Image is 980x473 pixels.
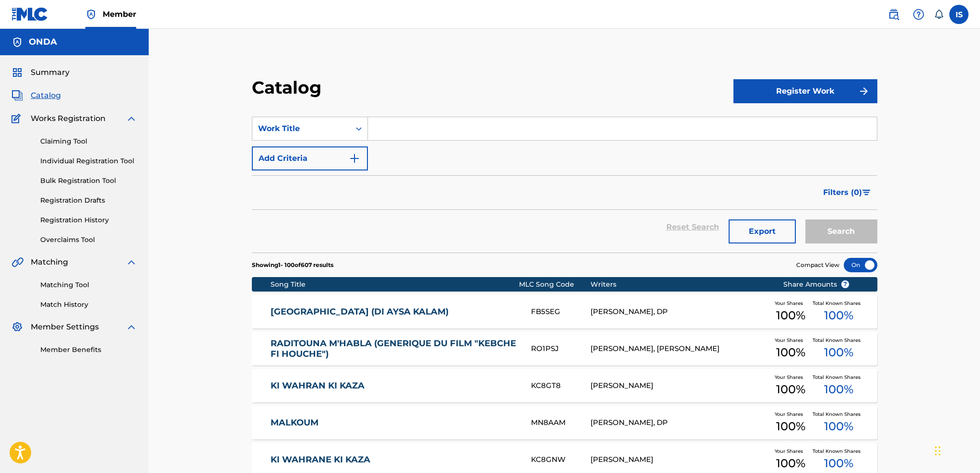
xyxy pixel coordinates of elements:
span: 100 % [824,344,853,361]
span: ? [841,280,849,288]
img: Matching [12,256,24,268]
div: Song Title [271,279,520,290]
img: Member Settings [12,321,23,333]
span: Your Shares [775,300,807,307]
h2: Catalog [252,77,326,98]
a: RADITOUNA M'HABLA (GENERIQUE DU FILM "KEBCHE FI HOUCHE") [271,338,518,360]
a: Member Benefits [40,345,137,355]
span: Your Shares [775,411,807,418]
div: Writers [590,279,769,290]
div: Widget de chat [932,427,980,473]
div: [PERSON_NAME], [PERSON_NAME] [590,343,769,354]
img: Works Registration [12,113,24,124]
form: Search Form [252,117,877,253]
button: Register Work [733,79,877,103]
iframe: Resource Center [953,316,980,394]
div: Help [909,5,928,24]
a: KI WAHRAN KI KAZA [271,380,518,391]
span: Total Known Shares [813,411,864,418]
span: 100 % [824,381,853,398]
div: User Menu [949,5,968,24]
img: f7272a7cc735f4ea7f67.svg [858,85,870,97]
span: 100 % [776,344,805,361]
span: Total Known Shares [813,337,864,344]
span: 100 % [776,418,805,435]
a: Registration Drafts [40,195,137,206]
button: Filters (0) [817,181,877,205]
p: Showing 1 - 100 of 607 results [252,261,333,269]
span: 100 % [776,381,805,398]
img: 9d2ae6d4665cec9f34b9.svg [349,153,360,164]
div: FB5SEG [531,306,590,317]
span: Total Known Shares [813,300,864,307]
a: Match History [40,300,137,310]
span: Member [103,9,136,20]
a: Overclaims Tool [40,235,137,245]
a: SummarySummary [12,67,70,78]
a: KI WAHRANE KI KAZA [271,454,518,465]
button: Add Criteria [252,146,368,170]
div: RO1PSJ [531,343,590,354]
span: Your Shares [775,448,807,455]
span: Summary [31,67,70,78]
div: Glisser [935,437,941,465]
a: Bulk Registration Tool [40,176,137,186]
div: KC8GT8 [531,380,590,391]
a: Registration History [40,215,137,225]
span: Share Amounts [783,279,850,290]
img: filter [862,190,871,195]
div: Notifications [934,10,944,19]
a: Claiming Tool [40,136,137,146]
span: 100 % [776,455,805,472]
span: Catalog [31,90,61,101]
img: help [913,9,924,20]
a: MALKOUM [271,417,518,428]
a: Matching Tool [40,280,137,290]
span: Member Settings [31,321,99,333]
img: expand [126,256,137,268]
span: Works Registration [31,113,106,124]
span: 100 % [824,307,853,324]
img: expand [126,113,137,124]
h5: ONDA [29,36,57,48]
span: 100 % [824,455,853,472]
span: Filters ( 0 ) [823,187,862,198]
img: Summary [12,67,23,78]
div: [PERSON_NAME], DP [590,417,769,428]
iframe: Chat Widget [932,427,980,473]
img: search [888,9,899,20]
span: Your Shares [775,337,807,344]
span: Total Known Shares [813,448,864,455]
img: Accounts [12,36,23,48]
span: Your Shares [775,374,807,381]
a: [GEOGRAPHIC_DATA] (DI AYSA KALAM) [271,306,518,317]
div: [PERSON_NAME], DP [590,306,769,317]
div: MLC Song Code [519,279,590,290]
a: CatalogCatalog [12,90,61,101]
div: KC8GNW [531,454,590,465]
span: Compact View [796,261,839,269]
span: 100 % [776,307,805,324]
div: MN8AAM [531,417,590,428]
span: Matching [31,256,68,268]
img: expand [126,321,137,333]
span: 100 % [824,418,853,435]
div: [PERSON_NAME] [590,454,769,465]
div: [PERSON_NAME] [590,380,769,391]
a: Public Search [884,5,903,24]
div: Work Title [258,123,344,134]
a: Individual Registration Tool [40,156,137,166]
span: Total Known Shares [813,374,864,381]
img: MLC Logo [12,7,48,21]
button: Export [729,219,796,243]
img: Top Rightsholder [85,9,97,20]
img: Catalog [12,90,23,101]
